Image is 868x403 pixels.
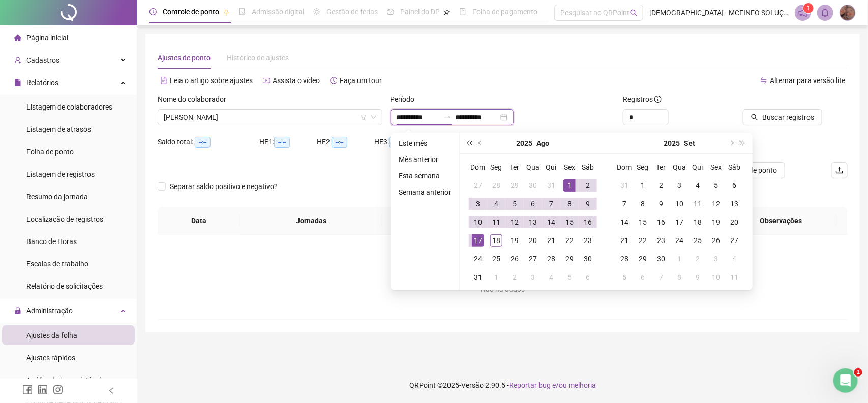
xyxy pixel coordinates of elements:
li: Semana anterior [395,186,455,198]
div: 8 [673,271,685,283]
div: 1 [490,271,502,283]
li: Este mês [395,137,455,149]
td: 2025-08-25 [487,250,505,268]
button: month panel [684,133,695,153]
div: 5 [710,179,722,192]
td: 2025-08-29 [560,250,579,268]
div: 19 [508,234,521,247]
span: Observações [733,215,829,226]
td: 2025-07-31 [542,176,560,195]
div: 29 [563,253,576,265]
div: 6 [637,271,649,283]
td: 2025-08-07 [542,195,560,213]
span: --:-- [389,137,405,148]
div: 12 [710,198,722,210]
div: 6 [728,179,740,192]
span: Localização de registros [26,215,103,223]
div: 2 [508,271,521,283]
td: 2025-10-10 [707,268,725,286]
div: 2 [692,253,704,265]
button: super-next-year [737,133,749,153]
td: 2025-08-26 [505,250,524,268]
td: 2025-09-01 [487,268,505,286]
div: 4 [490,198,502,210]
span: Buscar registros [762,112,814,123]
div: 5 [618,271,631,283]
td: 2025-09-25 [689,231,707,250]
span: --:-- [332,137,347,148]
div: 14 [545,216,557,228]
div: 12 [508,216,521,228]
span: Painel do DP [400,8,440,16]
td: 2025-09-06 [579,268,597,286]
td: 2025-10-05 [615,268,634,286]
th: Jornadas [240,207,382,235]
td: 2025-09-07 [615,195,634,213]
div: 4 [545,271,557,283]
div: Saldo total: [158,136,259,148]
th: Data [158,207,240,235]
td: 2025-09-13 [725,195,743,213]
span: to [443,113,452,121]
div: HE 1: [259,136,317,148]
span: Histórico de ajustes [227,53,289,62]
div: 13 [527,216,539,228]
div: 20 [527,234,539,247]
span: Banco de Horas [26,237,77,246]
td: 2025-08-15 [560,213,579,231]
th: Ter [505,158,524,176]
td: 2025-09-05 [560,268,579,286]
td: 2025-10-04 [725,250,743,268]
div: 4 [692,179,704,192]
td: 2025-08-31 [615,176,634,195]
td: 2025-09-02 [505,268,524,286]
div: 31 [618,179,631,192]
td: 2025-10-02 [689,250,707,268]
div: 21 [545,234,557,247]
td: 2025-08-01 [560,176,579,195]
td: 2025-08-13 [524,213,542,231]
td: 2025-09-03 [524,268,542,286]
td: 2025-09-01 [634,176,652,195]
div: 26 [508,253,521,265]
span: Página inicial [26,34,68,42]
sup: 1 [803,3,814,13]
td: 2025-08-09 [579,195,597,213]
span: linkedin [38,385,48,395]
th: Sáb [579,158,597,176]
span: 1 [807,5,811,12]
th: Ter [652,158,670,176]
span: Ajustes de ponto [158,53,211,62]
span: dashboard [387,8,394,15]
iframe: Intercom live chat [833,368,858,393]
span: Evellyn Perez [164,110,376,125]
td: 2025-08-18 [487,231,505,250]
div: HE 3: [374,136,432,148]
span: swap-right [443,113,452,121]
td: 2025-09-04 [689,176,707,195]
td: 2025-09-08 [634,195,652,213]
th: Seg [634,158,652,176]
span: Leia o artigo sobre ajustes [170,76,253,85]
div: 15 [563,216,576,228]
div: 25 [490,253,502,265]
div: 20 [728,216,740,228]
span: pushpin [223,9,229,15]
div: 6 [582,271,594,283]
div: 13 [728,198,740,210]
button: month panel [537,133,550,153]
div: 18 [692,216,704,228]
td: 2025-08-14 [542,213,560,231]
div: 11 [490,216,502,228]
span: left [108,387,115,394]
td: 2025-09-11 [689,195,707,213]
div: 9 [655,198,667,210]
td: 2025-10-07 [652,268,670,286]
div: 17 [673,216,685,228]
span: Folha de pagamento [472,8,537,16]
div: 8 [637,198,649,210]
td: 2025-08-11 [487,213,505,231]
td: 2025-09-28 [615,250,634,268]
td: 2025-09-18 [689,213,707,231]
span: [DEMOGRAPHIC_DATA] - MCFINFO SOLUÇOES EM TECNOLOGIA [649,7,789,18]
